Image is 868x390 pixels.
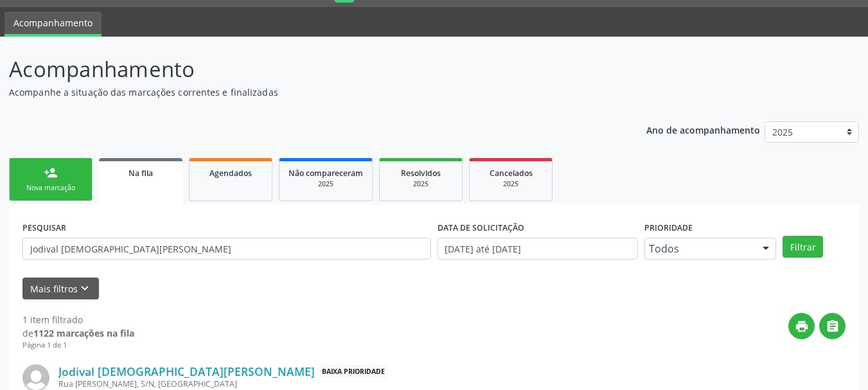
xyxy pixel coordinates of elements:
span: Resolvidos [401,168,441,179]
div: 1 item filtrado [22,313,134,326]
p: Acompanhe a situação das marcações correntes e finalizadas [9,85,604,99]
span: Todos [649,242,750,255]
a: Acompanhamento [4,12,102,37]
div: Nova marcação [19,183,83,193]
label: PESQUISAR [22,218,66,238]
div: person_add [44,166,58,180]
i:  [826,319,840,333]
div: de [22,326,134,340]
span: Agendados [209,168,252,179]
div: 2025 [389,179,453,189]
div: 2025 [288,179,363,189]
a: Jodival [DEMOGRAPHIC_DATA][PERSON_NAME] [58,364,315,378]
input: Nome, CNS [22,238,431,260]
span: Na fila [128,168,153,179]
span: Cancelados [490,168,533,179]
div: Rua [PERSON_NAME], S/N, [GEOGRAPHIC_DATA] [58,378,653,389]
label: Prioridade [644,218,693,238]
button: print [788,313,815,339]
button: Mais filtroskeyboard_arrow_down [22,278,99,300]
i: print [795,319,809,333]
button: Filtrar [783,236,823,258]
i: keyboard_arrow_down [78,281,92,296]
span: Não compareceram [288,168,363,179]
div: 2025 [479,179,543,189]
label: DATA DE SOLICITAÇÃO [438,218,524,238]
p: Ano de acompanhamento [646,121,760,137]
strong: 1122 marcações na fila [33,327,134,339]
input: Selecione um intervalo [438,238,639,260]
p: Acompanhamento [9,53,604,85]
span: Baixa Prioridade [319,365,387,378]
div: Página 1 de 1 [22,340,134,351]
button:  [819,313,846,339]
